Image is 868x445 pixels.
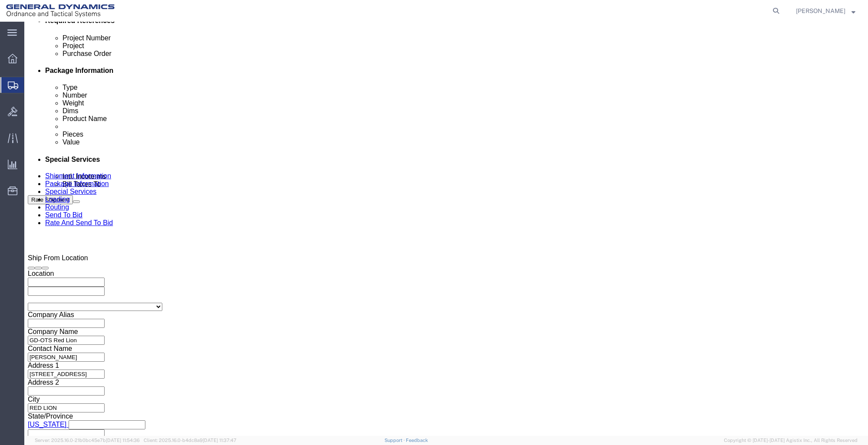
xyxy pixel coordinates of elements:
button: [PERSON_NAME] [796,6,856,16]
a: Support [385,438,406,443]
a: Feedback [406,438,428,443]
span: Sharon Dinterman [796,6,845,16]
span: Server: 2025.16.0-21b0bc45e7b [35,438,140,443]
iframe: FS Legacy Container [24,22,868,436]
img: logo [6,4,115,17]
span: [DATE] 11:54:36 [106,438,140,443]
span: Client: 2025.16.0-b4dc8a9 [144,438,237,443]
span: [DATE] 11:37:47 [203,438,237,443]
span: Copyright © [DATE]-[DATE] Agistix Inc., All Rights Reserved [724,437,858,444]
